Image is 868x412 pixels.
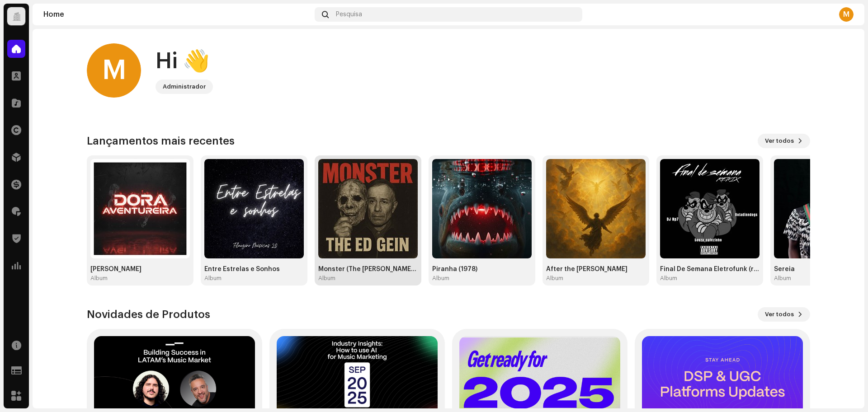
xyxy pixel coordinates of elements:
div: Administrador [163,81,206,92]
h3: Lançamentos mais recentes [87,134,235,148]
div: Album [204,275,222,282]
div: Album [660,275,677,282]
div: Final De Semana Eletrofunk (remix versão) [660,266,759,273]
div: M [839,7,854,22]
div: Album [774,275,791,282]
span: Pesquisa [336,11,362,18]
div: Album [432,275,449,282]
img: fbdeb68d-fb92-42c7-86fb-0af6366419b1 [90,159,190,258]
div: Entre Estrelas e Sonhos [204,266,304,273]
button: Ver todos [758,307,810,322]
div: Piranha (1978) [432,266,532,273]
img: dc1f46f1-5b4e-42ee-9667-57fd8e1ae963 [432,159,532,258]
div: Album [90,275,108,282]
span: Ver todos [765,132,794,150]
img: f55a6924-c41c-4f68-a337-1916da330b18 [318,159,418,258]
div: After the [PERSON_NAME] [546,266,646,273]
div: Home [43,11,311,18]
div: Album [318,275,335,282]
img: 5a8c63e3-9392-46c6-b4f7-20c4bff7cf0b [204,159,304,258]
div: Monster (The [PERSON_NAME] Story) [318,266,418,273]
button: Ver todos [758,134,810,148]
div: M [87,43,141,98]
img: d1dce227-6c3c-4ff7-a613-1cdeace0b4a3 [660,159,759,258]
div: Album [546,275,563,282]
h3: Novidades de Produtos [87,307,210,322]
div: [PERSON_NAME] [90,266,190,273]
div: Hi 👋 [156,47,213,76]
span: Ver todos [765,305,794,323]
img: 782d050c-6042-4ac1-87fc-29ff1ed1730e [546,159,646,258]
